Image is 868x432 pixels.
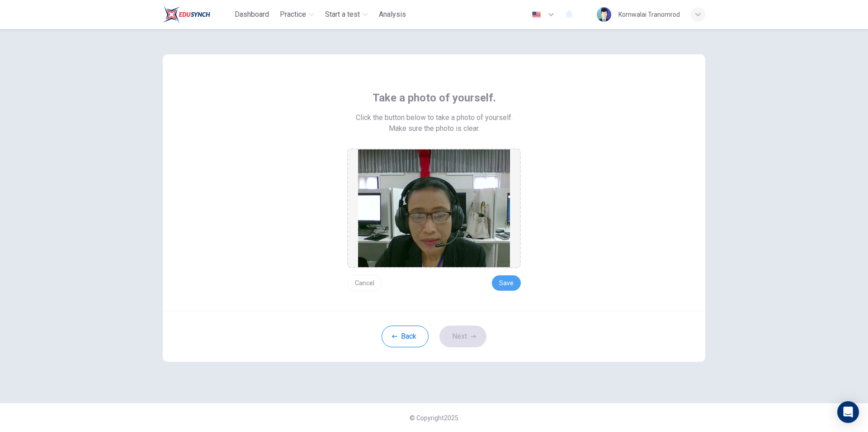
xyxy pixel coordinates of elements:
span: Analysis [379,9,406,20]
span: Make sure the photo is clear. [389,123,480,134]
span: © Copyright 2025 [410,414,458,422]
img: preview screemshot [358,149,510,267]
span: Start a test [325,9,360,20]
span: Click the button below to take a photo of yourself. [356,112,513,123]
img: Profile picture [597,7,611,22]
button: Save [492,275,521,291]
span: Dashboard [235,9,269,20]
div: Open Intercom Messenger [837,401,859,423]
img: Train Test logo [163,5,210,24]
button: Analysis [375,6,410,23]
span: Practice [280,9,306,20]
button: Back [382,326,429,347]
button: Start a test [321,6,372,23]
button: Dashboard [231,6,273,23]
a: Train Test logo [163,5,231,24]
div: Kornwalai Tranomrod [618,9,680,20]
span: Take a photo of yourself. [373,91,496,105]
button: Practice [276,6,318,23]
button: Cancel [347,275,382,291]
img: en [531,11,542,18]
